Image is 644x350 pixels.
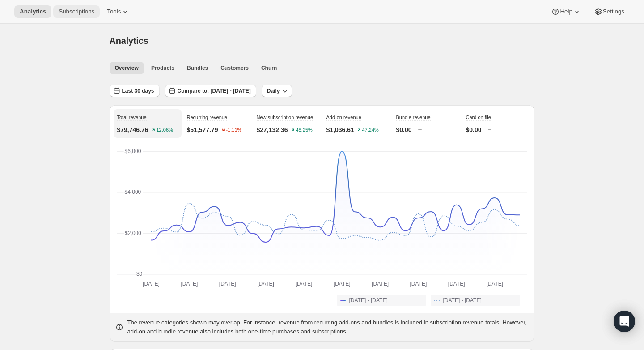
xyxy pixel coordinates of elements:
text: 48.25% [296,128,313,133]
button: Analytics [14,5,51,18]
span: Recurring revenue [187,115,228,120]
span: Tools [107,8,121,15]
span: Customers [220,64,249,72]
button: Daily [262,85,292,97]
text: [DATE] [257,281,274,287]
p: The revenue categories shown may overlap. For instance, revenue from recurring add-ons and bundle... [127,318,529,336]
span: Products [151,64,174,72]
button: Tools [102,5,135,18]
p: $1,036.61 [326,125,354,134]
button: [DATE] - [DATE] [431,295,520,306]
text: [DATE] [448,281,465,287]
text: [DATE] [219,281,236,287]
text: [DATE] [181,281,198,287]
button: Compare to: [DATE] - [DATE] [165,85,256,97]
button: Help [546,5,586,18]
button: Subscriptions [53,5,100,18]
text: [DATE] [333,281,350,287]
span: Add-on revenue [326,115,361,120]
p: $27,132.36 [257,125,288,134]
span: [DATE] - [DATE] [349,297,388,304]
text: [DATE] [486,281,503,287]
text: [DATE] [410,281,427,287]
span: [DATE] - [DATE] [443,297,482,304]
text: $0 [136,271,142,277]
span: Bundles [187,64,208,72]
text: [DATE] [143,281,160,287]
span: New subscription revenue [257,115,314,120]
p: $0.00 [396,125,412,134]
text: $4,000 [124,189,141,195]
text: -1.11% [226,128,241,133]
text: $6,000 [124,148,141,154]
text: [DATE] [295,281,312,287]
span: Churn [261,64,277,72]
button: Last 30 days [110,85,160,97]
span: Bundle revenue [396,115,431,120]
text: 47.24% [362,128,379,133]
p: $51,577.79 [187,125,218,134]
text: $2,000 [125,230,141,236]
span: Daily [267,87,280,94]
span: Last 30 days [122,87,154,94]
span: Settings [603,8,624,15]
span: Card on file [466,115,491,120]
span: Compare to: [DATE] - [DATE] [178,87,251,94]
span: Overview [115,64,139,72]
p: $0.00 [466,125,482,134]
text: [DATE] [372,281,389,287]
span: Total revenue [117,115,147,120]
span: Help [560,8,572,15]
text: 12.06% [156,128,173,133]
div: Open Intercom Messenger [614,311,635,332]
button: Settings [589,5,630,18]
span: Analytics [110,36,148,46]
button: [DATE] - [DATE] [337,295,426,306]
p: $79,746.76 [117,125,148,134]
span: Analytics [20,8,46,15]
span: Subscriptions [59,8,94,15]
